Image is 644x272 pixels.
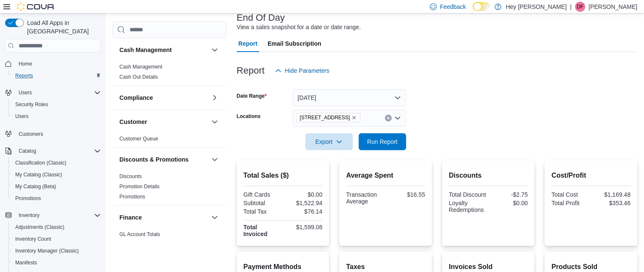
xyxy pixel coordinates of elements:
a: Customers [15,129,47,139]
a: Customer Queue [119,136,158,142]
h2: Total Sales ($) [243,170,323,181]
button: Finance [119,213,208,222]
span: Manifests [12,258,101,268]
span: My Catalog (Beta) [15,183,56,190]
span: Dark Mode [473,11,473,11]
a: Reports [12,71,36,81]
div: Transaction Average [346,191,384,205]
span: Inventory [19,212,39,219]
span: Adjustments (Classic) [12,222,101,232]
button: Clear input [385,115,392,121]
span: Discounts [119,173,142,180]
span: Reports [12,71,101,81]
a: Classification (Classic) [12,158,70,168]
button: Cash Management [119,46,208,54]
h3: Customer [119,118,147,126]
span: Promotions [119,193,145,200]
div: $0.00 [285,191,322,198]
div: -$2.75 [490,191,528,198]
span: Customers [19,131,43,137]
button: Inventory Count [8,233,104,245]
button: Home [2,58,104,70]
span: Users [15,113,28,120]
div: $0.00 [490,200,528,206]
button: Users [15,88,35,98]
span: Users [19,89,32,96]
div: $353.46 [593,200,630,206]
h2: Payment Methods [243,262,323,272]
p: Hey [PERSON_NAME] [506,2,567,12]
div: Loyalty Redemptions [449,200,486,213]
span: Classification (Classic) [12,158,101,168]
span: Inventory Count [12,234,101,244]
button: My Catalog (Beta) [8,181,104,192]
span: Reports [15,72,33,79]
span: GL Transactions [119,241,156,248]
span: Load All Apps in [GEOGRAPHIC_DATA] [24,19,101,36]
span: Cash Out Details [119,74,158,80]
span: Manifests [15,259,37,266]
div: Gift Cards [243,191,281,198]
a: Promotion Details [119,184,160,190]
div: View a sales snapshot for a date or date range. [237,23,361,32]
a: Promotions [12,193,44,203]
div: $1,522.94 [285,200,322,206]
button: Open list of options [394,115,401,121]
span: Classification (Classic) [15,159,66,166]
span: Catalog [15,146,101,156]
p: | [570,2,572,12]
button: Inventory Manager (Classic) [8,245,104,257]
span: Run Report [367,137,398,146]
a: Promotions [119,194,145,200]
button: Inventory [15,210,43,220]
div: $76.14 [285,208,322,215]
button: Customer [119,118,208,126]
button: Discounts & Promotions [119,155,208,164]
a: Cash Management [119,64,162,70]
span: Promotions [12,193,101,203]
span: Inventory Manager (Classic) [15,247,79,254]
span: Inventory Manager (Classic) [12,246,101,256]
a: Cash Out Details [119,74,158,80]
h2: Discounts [449,170,528,181]
div: Finance [113,229,227,253]
span: 10311 103 Avenue NW [296,113,361,122]
button: Hide Parameters [271,62,333,79]
a: Inventory Manager (Classic) [12,246,82,256]
a: Users [12,111,32,121]
button: Promotions [8,192,104,204]
button: Customers [2,127,104,140]
a: GL Transactions [119,242,156,247]
div: Total Discount [449,191,486,198]
span: Hide Parameters [285,66,329,75]
div: Cash Management [113,62,227,85]
h2: Invoices Sold [449,262,528,272]
div: Subtotal [243,200,281,206]
h3: Cash Management [119,46,172,54]
img: Cova [17,3,55,11]
button: Users [8,110,104,122]
button: Users [2,87,104,99]
label: Date Range [237,93,267,99]
div: $1,169.48 [593,191,630,198]
span: Adjustments (Classic) [15,224,64,231]
button: Security Roles [8,99,104,110]
span: Feedback [440,3,466,11]
a: My Catalog (Classic) [12,170,66,180]
label: Locations [237,113,261,120]
span: Promotion Details [119,183,160,190]
span: My Catalog (Beta) [12,181,101,192]
button: [DATE] [293,89,406,106]
span: DF [577,2,583,12]
span: Customer Queue [119,135,158,142]
h3: Finance [119,213,142,222]
a: Security Roles [12,99,51,110]
span: Export [310,133,348,150]
button: Manifests [8,257,104,269]
span: Security Roles [15,101,48,108]
h2: Products Sold [551,262,630,272]
h3: End Of Day [237,13,285,23]
a: Home [15,59,36,69]
span: Promotions [15,195,41,202]
button: My Catalog (Classic) [8,169,104,181]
